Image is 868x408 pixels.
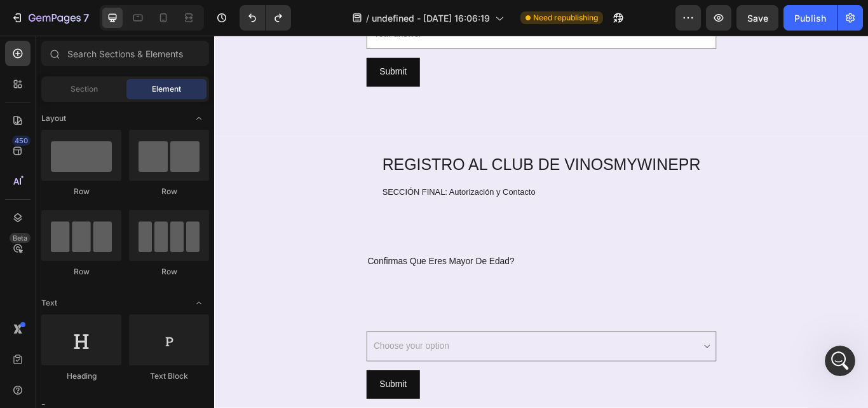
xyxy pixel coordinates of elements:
[747,13,768,24] span: Save
[41,41,209,66] input: Search Sections & Elements
[41,113,66,124] span: Layout
[825,346,855,376] iframe: Intercom live chat
[172,117,234,130] div: Hi i need help
[62,12,107,22] h1: Operator
[83,10,89,25] p: 7
[223,5,246,28] div: Close
[179,258,349,269] span: Confirmas Que Eres Mayor De Edad?
[196,176,567,190] p: SECCIÓN FINAL: Autorización y Contacto
[10,148,244,322] div: Operator says…
[41,297,57,309] span: Text
[60,311,71,321] button: Upload attachment
[20,155,198,193] div: Thank you for contacting GemPages Support! 👋 ​
[218,306,238,326] button: Send a message…
[372,11,490,25] span: undefined - [DATE] 16:06:19
[533,12,598,24] span: Need republishing
[189,108,209,129] span: Toggle open
[39,50,231,86] div: Handy tips: Sharing your issue screenshots and page links helps us troubleshoot your issue faster
[20,230,198,255] div: Meanwhile, feel free to explore our for helpful troubleshooting steps.
[189,293,209,313] span: Toggle open
[20,262,198,286] div: We greatly appreciate your patience! 🙌
[40,311,50,321] button: Gif picker
[11,284,243,306] textarea: Message…
[10,233,31,243] div: Beta
[10,148,208,294] div: Thank you for contacting GemPages Support! 👋​Our support team will assist you shortly.Meanwhile, ...
[20,311,30,321] button: Emoji picker
[129,370,209,382] div: Text Block
[10,109,244,148] div: user says…
[465,141,567,161] a: MYWINEPR
[129,266,209,278] div: Row
[81,311,91,321] button: Start recording
[162,109,244,137] div: Hi i need help
[199,5,223,29] button: Home
[36,7,57,27] img: Profile image for Operator
[783,5,837,31] button: Publish
[240,5,291,31] div: Undo/Redo
[20,231,196,254] a: Help Center
[129,186,209,197] div: Row
[152,83,181,95] span: Element
[41,266,121,278] div: Row
[366,11,369,25] span: /
[71,83,98,95] span: Section
[8,5,32,29] button: go back
[214,36,868,408] iframe: Design area
[794,11,826,25] div: Publish
[736,5,778,31] button: Save
[5,5,95,31] button: 7
[20,199,198,223] div: Our support team will assist you shortly.
[41,186,121,197] div: Row
[41,370,121,382] div: Heading
[12,136,31,146] div: 450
